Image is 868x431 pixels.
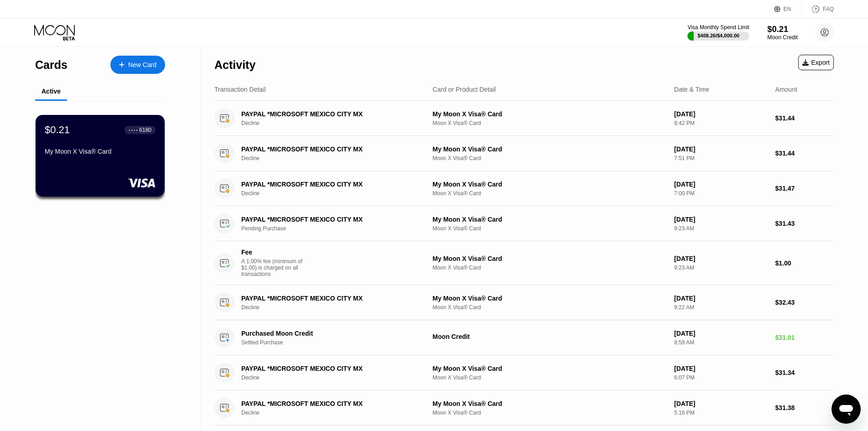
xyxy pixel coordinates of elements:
div: $0.21 [767,24,798,34]
div: 5:16 PM [674,410,768,416]
div: PAYPAL *MICROSOFT MEXICO CITY MX [241,110,418,118]
div: PAYPAL *MICROSOFT MEXICO CITY MXDeclineMy Moon X Visa® CardMoon X Visa® Card[DATE]8:42 PM$31.44 [214,101,834,136]
div: 9:23 AM [674,225,768,232]
div: New Card [128,61,156,69]
div: $31.44 [775,150,834,157]
div: My Moon X Visa® Card [432,400,667,407]
div: FeeA 1.00% fee (minimum of $1.00) is charged on all transactionsMy Moon X Visa® CardMoon X Visa® ... [214,241,834,285]
div: Decline [241,155,431,161]
div: New Card [110,56,165,74]
div: Export [802,59,830,66]
div: $31.34 [775,369,834,376]
div: EN [774,5,802,14]
div: Decline [241,304,431,311]
div: Purchased Moon Credit [241,330,418,337]
div: [DATE] [674,181,768,188]
div: 9:23 AM [674,265,768,271]
div: Amount [775,86,797,93]
div: Settled Purchase [241,339,431,346]
div: Purchased Moon CreditSettled PurchaseMoon Credit[DATE]8:59 AM$31.01 [214,320,834,355]
div: $31.01 [775,334,834,341]
div: Decline [241,410,431,416]
div: [DATE] [674,110,768,118]
div: [DATE] [674,216,768,223]
div: PAYPAL *MICROSOFT MEXICO CITY MXDeclineMy Moon X Visa® CardMoon X Visa® Card[DATE]7:51 PM$31.44 [214,136,834,171]
div: Moon X Visa® Card [432,120,667,126]
div: $32.43 [775,299,834,306]
div: $31.43 [775,220,834,227]
div: $0.21● ● ● ●6180My Moon X Visa® Card [36,115,165,197]
div: EN [784,6,791,12]
div: Moon X Visa® Card [432,225,667,232]
div: My Moon X Visa® Card [432,110,667,118]
div: 6:07 PM [674,374,768,381]
div: 7:00 PM [674,190,768,197]
div: [DATE] [674,255,768,262]
div: $0.21Moon Credit [767,24,798,41]
div: A 1.00% fee (minimum of $1.00) is charged on all transactions [241,258,310,277]
div: PAYPAL *MICROSOFT MEXICO CITY MX [241,216,418,223]
div: PAYPAL *MICROSOFT MEXICO CITY MXDeclineMy Moon X Visa® CardMoon X Visa® Card[DATE]6:07 PM$31.34 [214,355,834,390]
div: 8:42 PM [674,120,768,126]
div: My Moon X Visa® Card [45,148,156,155]
div: Moon X Visa® Card [432,410,667,416]
div: Moon Credit [767,34,798,41]
div: Visa Monthly Spend Limit$408.26/$4,000.00 [687,24,749,41]
div: FAQ [823,6,834,12]
div: PAYPAL *MICROSOFT MEXICO CITY MX [241,181,418,188]
div: $0.21 [45,124,70,136]
div: PAYPAL *MICROSOFT MEXICO CITY MXDeclineMy Moon X Visa® CardMoon X Visa® Card[DATE]7:00 PM$31.47 [214,171,834,206]
div: Moon X Visa® Card [432,374,667,381]
div: Fee [241,249,305,256]
div: PAYPAL *MICROSOFT MEXICO CITY MX [241,365,418,372]
div: PAYPAL *MICROSOFT MEXICO CITY MX [241,145,418,153]
div: My Moon X Visa® Card [432,181,667,188]
div: [DATE] [674,330,768,337]
div: Moon X Visa® Card [432,190,667,197]
div: Decline [241,120,431,126]
div: PAYPAL *MICROSOFT MEXICO CITY MXDeclineMy Moon X Visa® CardMoon X Visa® Card[DATE]5:16 PM$31.38 [214,390,834,426]
div: My Moon X Visa® Card [432,365,667,372]
div: [DATE] [674,295,768,302]
div: My Moon X Visa® Card [432,255,667,262]
div: FAQ [802,5,834,14]
div: PAYPAL *MICROSOFT MEXICO CITY MX [241,295,418,302]
div: 7:51 PM [674,155,768,161]
div: 9:22 AM [674,304,768,311]
div: Moon X Visa® Card [432,304,667,311]
div: $408.26 / $4,000.00 [697,33,739,38]
div: PAYPAL *MICROSOFT MEXICO CITY MXDeclineMy Moon X Visa® CardMoon X Visa® Card[DATE]9:22 AM$32.43 [214,285,834,320]
iframe: Button to launch messaging window [832,395,861,424]
div: PAYPAL *MICROSOFT MEXICO CITY MX [241,400,418,407]
div: Decline [241,190,431,197]
div: My Moon X Visa® Card [432,145,667,153]
div: Moon Credit [432,333,667,340]
div: Date & Time [674,86,709,93]
div: Activity [214,58,255,72]
div: Cards [35,58,68,72]
div: ● ● ● ● [129,129,138,131]
div: Moon X Visa® Card [432,265,667,271]
div: Export [798,55,834,70]
div: [DATE] [674,145,768,153]
div: Transaction Detail [214,86,265,93]
div: $31.47 [775,185,834,192]
div: Active [42,88,61,95]
div: Visa Monthly Spend Limit [687,24,749,31]
div: PAYPAL *MICROSOFT MEXICO CITY MXPending PurchaseMy Moon X Visa® CardMoon X Visa® Card[DATE]9:23 A... [214,206,834,241]
div: Decline [241,374,431,381]
div: $31.44 [775,114,834,122]
div: Card or Product Detail [432,86,496,93]
div: My Moon X Visa® Card [432,216,667,223]
div: Pending Purchase [241,225,431,232]
div: [DATE] [674,400,768,407]
div: $31.38 [775,404,834,411]
div: My Moon X Visa® Card [432,295,667,302]
div: 6180 [139,127,151,133]
div: Moon X Visa® Card [432,155,667,161]
div: 8:59 AM [674,339,768,346]
div: [DATE] [674,365,768,372]
div: $1.00 [775,260,834,267]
